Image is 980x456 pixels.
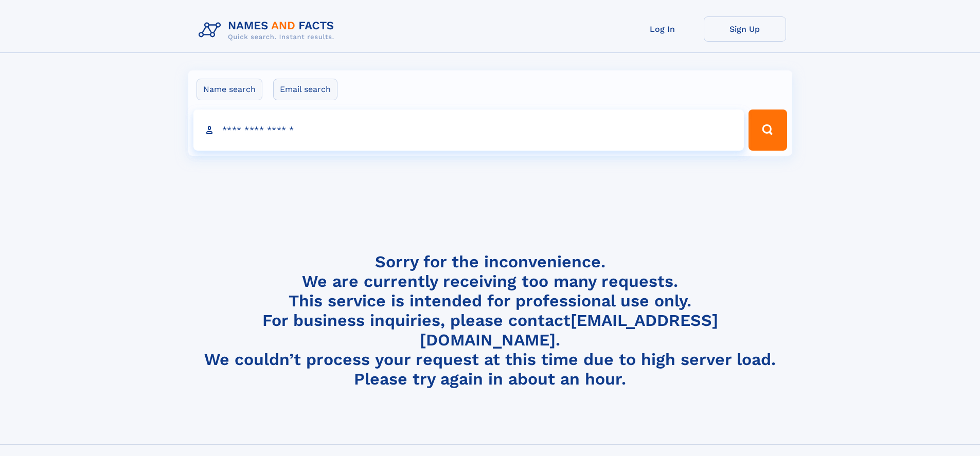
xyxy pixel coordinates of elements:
[621,16,704,42] a: Log In
[194,252,786,389] h4: Sorry for the inconvenience. We are currently receiving too many requests. This service is intend...
[749,110,787,151] button: Search Button
[273,79,337,100] label: Email search
[197,79,262,100] label: Name search
[704,16,786,42] a: Sign Up
[193,110,744,151] input: search input
[420,311,718,350] a: [EMAIL_ADDRESS][DOMAIN_NAME]
[194,16,343,44] img: Logo Names and Facts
